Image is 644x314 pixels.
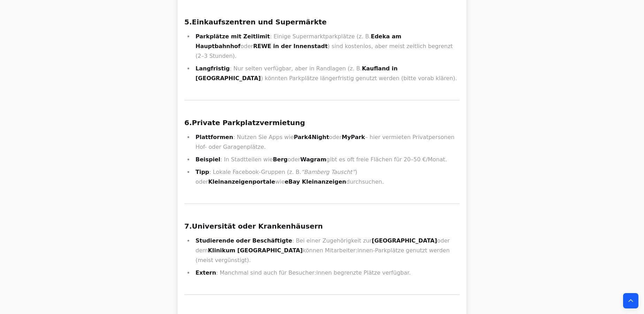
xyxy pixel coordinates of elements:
li: : Manchmal sind auch für Besucher:innen begrenzte Plätze verfügbar. [193,268,460,278]
strong: Extern [195,269,216,276]
strong: Kleinanzeigenportale [208,178,275,185]
strong: Berg [273,156,287,163]
li: : Einige Supermarktparkplätze (z. B. oder ) sind kostenlos, aber meist zeitlich begrenzt (2–3 Stu... [193,32,460,61]
h3: 6. [184,117,460,128]
strong: Studierende oder Beschäftigte [195,237,292,244]
li: : Bei einer Zugehörigkeit zur oder dem können Mitarbeiter:innen-Parkplätze genutzt werden (meist ... [193,236,460,265]
strong: REWE in der Innenstadt [253,43,328,49]
strong: eBay Kleinanzeigen [285,178,346,185]
strong: Edeka am Hauptbahnhof [195,33,401,49]
strong: Einkaufszentren und Supermärkte [192,18,327,26]
strong: Wagram [300,156,327,163]
h3: 7. [184,221,460,232]
strong: Kaufland in [GEOGRAPHIC_DATA] [195,65,398,82]
strong: Langfristig [195,65,230,72]
strong: Plattformen [195,134,233,140]
strong: Parkplätze mit Zeitlimit [195,33,270,40]
strong: Tipp [195,169,209,175]
li: : Nur selten verfügbar, aber in Randlagen (z. B. ) könnten Parkplätze längerfristig genutzt werde... [193,64,460,83]
strong: Klinikum [GEOGRAPHIC_DATA] [208,247,303,254]
em: “Bamberg Tauscht” [301,169,355,175]
li: : In Stadtteilen wie oder gibt es oft freie Flächen für 20–50 €/Monat. [193,155,460,164]
strong: MyPark [342,134,365,140]
li: : Nutzen Sie Apps wie oder – hier vermieten Privatpersonen Hof- oder Garagenplätze. [193,132,460,152]
strong: Beispiel [195,156,220,163]
strong: Park4Night [294,134,329,140]
li: : Lokale Facebook-Gruppen (z. B. ) oder wie durchsuchen. [193,167,460,187]
button: Back to top [623,293,638,308]
strong: Universität oder Krankenhäusern [192,222,323,230]
strong: [GEOGRAPHIC_DATA] [372,237,437,244]
h3: 5. [184,16,460,28]
strong: Private Parkplatzvermietung [192,118,305,127]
